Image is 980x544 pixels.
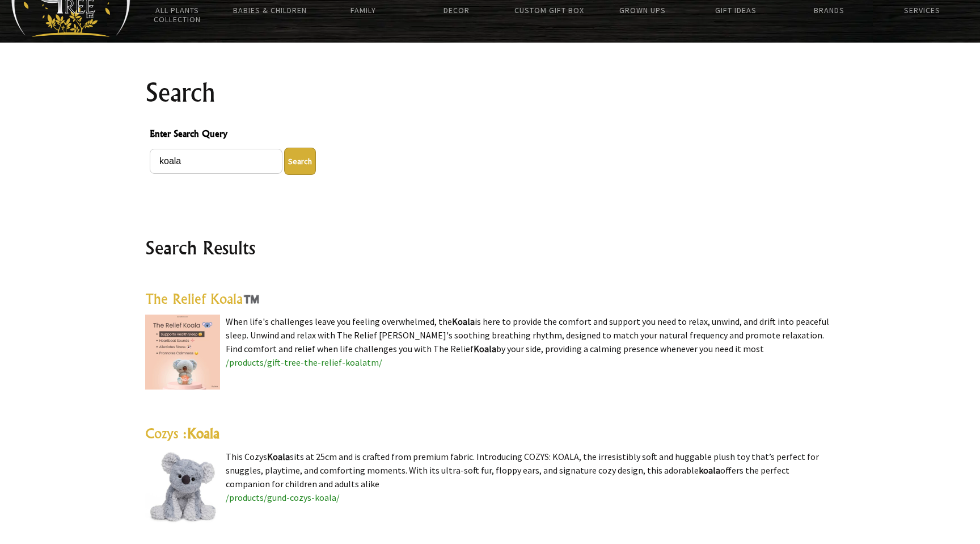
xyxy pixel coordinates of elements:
a: Cozys :Koala [145,425,219,442]
button: Enter Search Query [284,148,316,175]
highlight: koala [699,465,720,476]
highlight: Koala [267,451,290,462]
span: Enter Search Query [150,127,830,143]
input: Enter Search Query [150,149,282,174]
highlight: Koala [187,425,219,442]
a: The Relief Koala™️ [145,290,260,307]
a: /products/gift-tree-the-relief-koalatm/ [226,357,382,368]
img: Cozys : Koala [145,450,220,525]
a: /products/gund-cozys-koala/ [226,492,340,503]
highlight: Koala [474,343,496,354]
highlight: Koala [452,316,475,327]
h2: Search Results [145,234,835,261]
h1: Search [145,79,835,106]
img: The Relief Koala™️ [145,315,220,390]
